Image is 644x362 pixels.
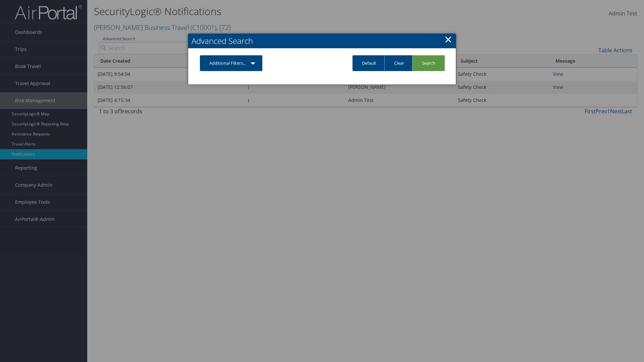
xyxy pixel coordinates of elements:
[200,55,262,71] a: Additional Filters...
[188,34,456,48] h2: Advanced Search
[444,33,452,46] a: Close
[384,55,414,71] a: Clear
[353,55,386,71] a: Default
[412,55,445,71] a: Search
